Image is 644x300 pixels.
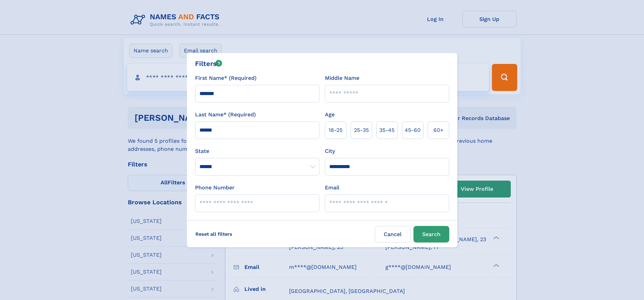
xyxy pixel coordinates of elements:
[195,147,319,155] label: State
[405,126,421,134] span: 45‑60
[191,226,237,242] label: Reset all filters
[195,184,235,192] label: Phone Number
[329,126,342,134] span: 18‑25
[325,147,335,155] label: City
[413,226,449,243] button: Search
[325,184,339,192] label: Email
[375,226,411,243] label: Cancel
[325,74,359,82] label: Middle Name
[325,111,335,119] label: Age
[379,126,395,134] span: 35‑45
[195,111,256,119] label: Last Name* (Required)
[195,59,222,69] div: Filters
[354,126,369,134] span: 25‑35
[433,126,444,134] span: 60+
[195,74,257,82] label: First Name* (Required)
